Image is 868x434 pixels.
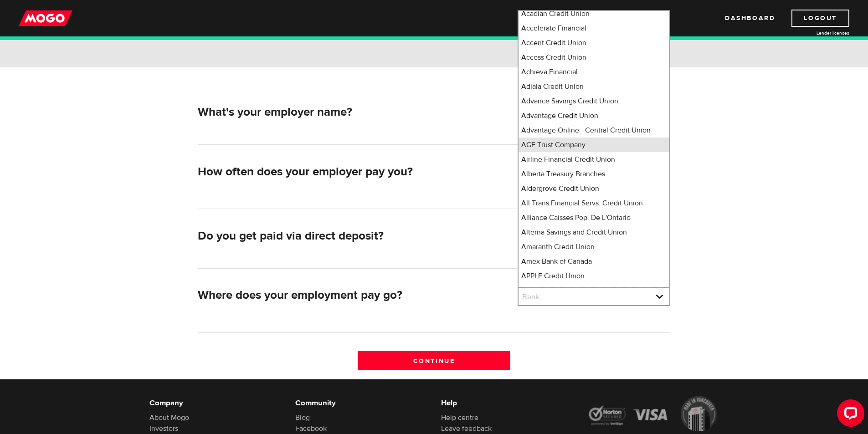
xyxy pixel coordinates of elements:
h2: Do you get paid via direct deposit? [198,229,510,243]
li: Alterna Savings and Credit Union [519,225,669,240]
li: Achieva Financial [519,65,669,79]
li: Acadian Credit Union [519,6,669,21]
li: AGF Trust Company [519,138,669,152]
li: Amaranth Credit Union [519,240,669,254]
a: About Mogo [149,413,189,422]
a: Lender licences [781,30,849,36]
a: Investors [149,424,178,433]
li: Airline Financial Credit Union [519,152,669,167]
li: Amex Bank of Canada [519,254,669,269]
a: Leave feedback [441,424,492,433]
a: Help centre [441,413,478,422]
h6: Company [149,398,282,408]
li: Alliance Caisses Pop. De L'Ontario [519,210,669,225]
h6: Help [441,398,573,408]
h2: Where does your employment pay go? [198,288,510,302]
li: Accent Credit Union [519,36,669,50]
li: Aldergrove Credit Union [519,181,669,196]
a: Logout [791,10,849,27]
li: Alberta Treasury Branches [519,167,669,181]
li: All Trans Financial Servs. Credit Union [519,196,669,210]
li: Advantage Online - Central Credit Union [519,123,669,138]
li: Advance Savings Credit Union [519,94,669,108]
li: Access Credit Union [519,50,669,65]
a: Blog [295,413,310,422]
a: Facebook [295,424,327,433]
li: Adjala Credit Union [519,79,669,94]
li: Accelerate Financial [519,21,669,36]
li: Arborg Credit Union [519,283,669,298]
h2: How often does your employer pay you? [198,165,510,179]
input: Continue [358,351,510,370]
a: Dashboard [725,10,775,27]
iframe: LiveChat chat widget [830,396,868,434]
img: legal-icons-92a2ffecb4d32d839781d1b4e4802d7b.png [587,396,719,432]
li: Advantage Credit Union [519,108,669,123]
h2: What's your employer name? [198,105,510,119]
h6: Community [295,398,427,408]
li: APPLE Credit Union [519,269,669,283]
img: mogo_logo-11ee424be714fa7cbb0f0f49df9e16ec.png [19,10,72,27]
